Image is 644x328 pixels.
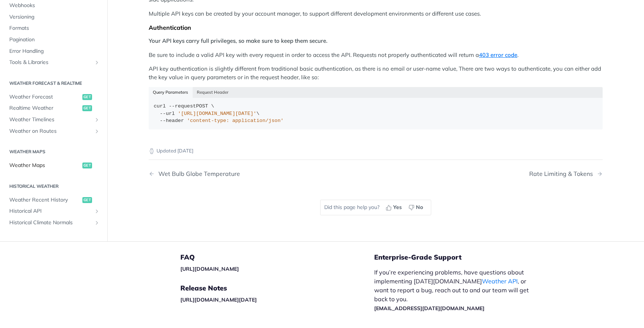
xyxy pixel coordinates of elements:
button: Yes [383,202,406,213]
span: Webhooks [9,2,100,9]
a: Formats [6,23,102,34]
h2: Weather Maps [6,148,102,155]
div: Rate Limiting & Tokens [529,170,597,177]
span: Pagination [9,36,100,44]
span: Error Handling [9,48,100,55]
a: Versioning [6,12,102,23]
span: get [82,197,92,203]
a: Weather on RoutesShow subpages for Weather on Routes [6,126,102,137]
button: Request Header [193,87,233,97]
span: Tools & Libraries [9,59,92,66]
button: Show subpages for Historical Climate Normals [94,220,100,226]
span: Weather Maps [9,162,80,169]
a: Weather API [482,277,518,285]
h5: FAQ [180,253,374,262]
a: [URL][DOMAIN_NAME][DATE] [180,296,257,303]
a: Historical Climate NormalsShow subpages for Historical Climate Normals [6,217,102,228]
span: curl [154,103,166,109]
h2: Historical Weather [6,183,102,190]
p: Be sure to include a valid API key with every request in order to access the API. Requests not pr... [149,51,603,60]
a: Next Page: Rate Limiting & Tokens [529,170,603,177]
button: Show subpages for Historical API [94,208,100,214]
span: Yes [393,203,402,211]
a: Weather Recent Historyget [6,194,102,206]
button: Show subpages for Tools & Libraries [94,60,100,65]
p: Updated [DATE] [149,147,603,155]
div: Did this page help you? [320,200,431,215]
a: Weather TimelinesShow subpages for Weather Timelines [6,114,102,125]
span: 'content-type: application/json' [187,118,284,123]
p: API key authentication is slightly different from traditional basic authentication, as there is n... [149,65,603,81]
div: Wet Bulb Globe Temperature [155,170,240,177]
button: No [406,202,427,213]
a: Pagination [6,34,102,45]
a: Error Handling [6,46,102,57]
button: Show subpages for Weather on Routes [94,128,100,134]
a: 403 error code [479,51,517,58]
span: Realtime Weather [9,104,80,112]
p: Multiple API keys can be created by your account manager, to support different development enviro... [149,10,603,18]
h5: Enterprise-Grade Support [374,253,549,262]
a: Weather Mapsget [6,160,102,171]
a: Weather Forecastget [6,91,102,103]
div: Authentication [149,24,603,31]
span: Weather on Routes [9,128,92,135]
span: Weather Recent History [9,196,80,204]
span: Formats [9,25,100,32]
p: If you’re experiencing problems, have questions about implementing [DATE][DOMAIN_NAME] , or want ... [374,268,537,312]
a: Realtime Weatherget [6,103,102,114]
span: get [82,94,92,100]
span: Historical Climate Normals [9,219,92,226]
a: [URL][DOMAIN_NAME] [180,266,239,272]
span: Historical API [9,208,92,215]
h2: [DATE][DOMAIN_NAME] API [6,240,102,247]
a: [EMAIL_ADDRESS][DATE][DOMAIN_NAME] [374,305,484,312]
button: Show subpages for Weather Timelines [94,117,100,123]
span: --header [160,118,184,123]
a: Historical APIShow subpages for Historical API [6,206,102,217]
a: Tools & LibrariesShow subpages for Tools & Libraries [6,57,102,68]
span: get [82,105,92,111]
span: Weather Forecast [9,93,80,101]
span: --request [169,103,196,109]
span: Weather Timelines [9,116,92,123]
strong: Your API keys carry full privileges, so make sure to keep them secure. [149,37,328,44]
a: Previous Page: Wet Bulb Globe Temperature [149,170,343,177]
nav: Pagination Controls [149,163,603,185]
span: '[URL][DOMAIN_NAME][DATE]' [178,111,256,116]
span: No [416,203,423,211]
span: --url [160,111,175,116]
h5: Release Notes [180,284,374,293]
h2: Weather Forecast & realtime [6,80,102,87]
span: get [82,163,92,168]
span: Versioning [9,13,100,21]
div: POST \ \ [154,103,598,125]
